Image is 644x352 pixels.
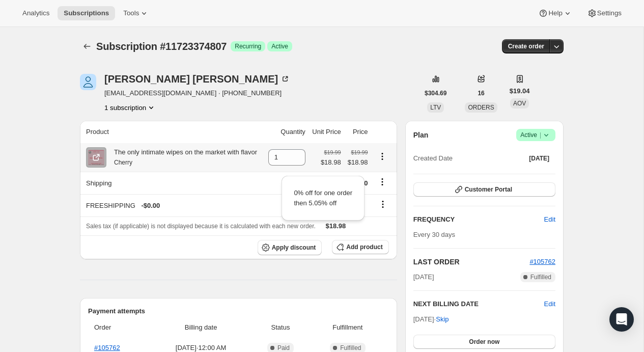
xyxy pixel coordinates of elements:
[425,89,446,97] span: $304.69
[597,9,622,17] span: Settings
[321,157,341,168] span: $18.98
[94,344,120,351] a: #105762
[544,214,555,225] span: Edit
[235,42,261,50] span: Recurring
[114,159,132,166] small: Cherry
[123,9,139,17] span: Tools
[544,299,555,309] button: Edit
[548,9,562,17] span: Help
[294,198,352,208] div: then 5.05% off
[374,151,390,162] button: Product actions
[347,157,368,168] span: $18.98
[86,201,368,211] div: FREESHIPPING
[413,257,530,267] h2: LAST ORDER
[264,121,309,143] th: Quantity
[520,130,551,140] span: Active
[508,42,544,50] span: Create order
[529,154,549,163] span: [DATE]
[413,130,429,140] h2: Plan
[80,39,94,53] button: Subscriptions
[465,185,512,194] span: Customer Portal
[80,121,264,143] th: Product
[581,6,628,20] button: Settings
[413,315,449,323] span: [DATE] ·
[258,240,322,255] button: Apply discount
[324,149,341,155] small: $19.99
[523,151,555,166] button: [DATE]
[418,86,453,100] button: $304.69
[468,104,494,111] span: ORDERS
[255,322,306,333] span: Status
[141,201,160,211] span: - $0.00
[530,273,551,281] span: Fulfilled
[351,149,368,155] small: $19.99
[96,41,227,52] span: Subscription #11723374807
[529,258,555,265] a: #105762
[413,272,434,282] span: [DATE]
[346,243,382,251] span: Add product
[413,182,555,197] button: Customer Portal
[413,299,544,309] h2: NEXT BILLING DATE
[117,6,155,20] button: Tools
[80,172,264,194] th: Shipping
[104,74,290,84] div: [PERSON_NAME] [PERSON_NAME]
[86,223,316,230] span: Sales tax (if applicable) is not displayed because it is calculated with each new order.
[86,147,106,168] img: product img
[436,314,449,324] span: Skip
[271,42,288,50] span: Active
[58,6,115,20] button: Subscriptions
[374,176,390,187] button: Shipping actions
[294,188,352,198] div: 0% off for one order
[332,240,388,254] button: Add product
[22,9,49,17] span: Analytics
[540,131,541,139] span: |
[344,121,371,143] th: Price
[16,6,55,20] button: Analytics
[471,86,490,100] button: 16
[88,316,150,339] th: Order
[340,344,361,352] span: Fulfilled
[104,102,156,113] button: Product actions
[529,257,555,267] button: #105762
[513,100,526,107] span: AOV
[538,211,562,228] button: Edit
[430,104,441,111] span: LTV
[609,307,634,332] div: Open Intercom Messenger
[104,88,290,98] span: [EMAIL_ADDRESS][DOMAIN_NAME] · [PHONE_NUMBER]
[413,231,455,238] span: Every 30 days
[309,121,344,143] th: Unit Price
[413,153,453,164] span: Created Date
[88,306,389,316] h2: Payment attempts
[106,147,257,168] div: The only intimate wipes on the market with flavor
[510,86,530,96] span: $19.04
[153,322,248,333] span: Billing date
[478,89,484,97] span: 16
[313,322,383,333] span: Fulfillment
[469,338,499,346] span: Order now
[80,74,96,90] span: Norma Romo
[64,9,109,17] span: Subscriptions
[502,39,550,53] button: Create order
[272,243,316,252] span: Apply discount
[430,311,455,328] button: Skip
[277,344,290,352] span: Paid
[413,335,555,349] button: Order now
[413,214,544,225] h2: FREQUENCY
[532,6,578,20] button: Help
